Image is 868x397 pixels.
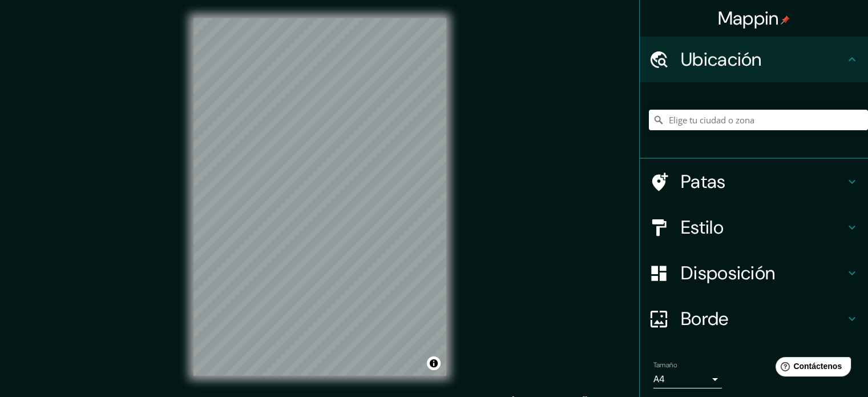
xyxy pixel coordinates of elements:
font: Ubicación [681,47,762,71]
font: Mappin [718,6,779,30]
div: Patas [640,159,868,204]
div: Borde [640,296,868,342]
div: Ubicación [640,37,868,82]
canvas: Mapa [193,18,446,376]
button: Activar o desactivar atribución [427,356,441,370]
font: Borde [681,307,729,331]
font: A4 [653,373,665,385]
div: Estilo [640,204,868,250]
font: Tamaño [653,360,677,370]
img: pin-icon.png [781,15,790,25]
div: Disposición [640,250,868,296]
font: Disposición [681,261,775,285]
font: Patas [681,170,726,194]
iframe: Lanzador de widgets de ayuda [766,352,855,384]
div: A4 [653,370,722,388]
font: Estilo [681,215,724,239]
input: Elige tu ciudad o zona [649,110,868,130]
